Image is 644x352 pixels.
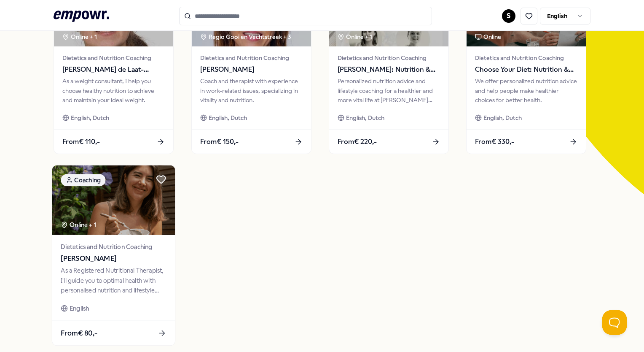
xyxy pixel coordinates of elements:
[62,32,97,41] div: Online + 1
[61,328,98,338] span: From € 80,-
[475,32,501,41] div: Online
[483,113,522,122] span: English, Dutch
[52,165,176,346] a: package imageCoachingOnline + 1Dietetics and Nutrition Coaching[PERSON_NAME]As a Registered Nutri...
[62,136,100,147] span: From € 110,-
[61,266,166,295] div: As a Registered Nutritional Therapist, I'll guide you to optimal health with personalised nutriti...
[475,64,577,75] span: Choose Your Diet: Nutrition & Dietetics
[475,136,514,147] span: From € 330,-
[200,64,303,75] span: [PERSON_NAME]
[71,113,109,122] span: English, Dutch
[338,64,440,75] span: [PERSON_NAME]: Nutrition & Dietetics
[475,53,577,62] span: Dietetics and Nutrition Coaching
[502,9,515,23] button: S
[62,76,165,105] div: As a weight consultant, I help you choose healthy nutrition to achieve and maintain your ideal we...
[338,76,440,105] div: Personalized nutrition advice and lifestyle coaching for a healthier and more vital life at [PERS...
[62,64,165,75] span: [PERSON_NAME] de Laat-[PERSON_NAME]
[338,136,377,147] span: From € 220,-
[209,113,247,122] span: English, Dutch
[338,53,440,62] span: Dietetics and Nutrition Coaching
[70,304,89,314] span: English
[52,165,175,235] img: package image
[62,53,165,62] span: Dietetics and Nutrition Coaching
[338,32,372,41] div: Online + 1
[200,136,239,147] span: From € 150,-
[602,310,627,335] iframe: Help Scout Beacon - Open
[475,76,577,105] div: We offer personalized nutrition advice and help people make healthier choices for better health.
[200,32,291,41] div: Regio Gooi en Vechtstreek + 3
[200,53,303,62] span: Dietetics and Nutrition Coaching
[346,113,384,122] span: English, Dutch
[61,253,166,264] span: [PERSON_NAME]
[61,242,166,252] span: Dietetics and Nutrition Coaching
[61,174,106,187] div: Coaching
[179,7,432,25] input: Search for products, categories or subcategories
[200,76,303,105] div: Coach and therapist with experience in work-related issues, specializing in vitality and nutrition.
[61,220,97,230] div: Online + 1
